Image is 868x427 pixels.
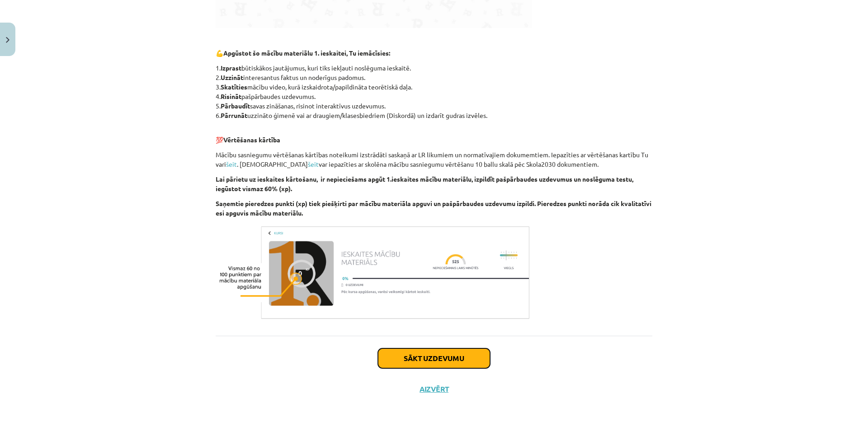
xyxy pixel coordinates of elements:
[221,102,250,110] b: Pārbaudīt
[308,160,319,168] a: šeit
[223,49,390,57] b: Apgūstot šo mācību materiālu 1. ieskaitei, Tu iemācīsies:
[216,48,652,58] p: 💪
[378,348,490,368] button: Sākt uzdevumu
[221,83,247,91] b: Skatīties
[221,73,243,81] b: Uzzināt
[226,160,237,168] a: šeit
[216,175,633,192] b: Lai pārietu uz ieskaites kārtošanu, ir nepieciešams apgūt 1.ieskaites mācību materiālu, izpildīt ...
[221,64,241,72] b: Izprast
[221,92,241,100] b: Risināt
[223,136,280,144] b: Vērtēšanas kārtība
[6,37,9,43] img: icon-close-lesson-0947bae3869378f0d4975bcd49f059093ad1ed9edebbc8119c70593378902aed.svg
[216,199,651,217] b: Saņemtie pieredzes punkti (xp) tiek piešķirti par mācību materiāla apguvi un pašpārbaudes uzdevum...
[216,150,652,169] p: Mācību sasniegumu vērtēšanas kārtības noteikumi izstrādāti saskaņā ar LR likumiem un normatīvajie...
[216,63,652,120] p: 1. būtiskākos jautājumus, kuri tiks iekļauti noslēguma ieskaitē. 2. interesantus faktus un noderī...
[417,385,451,394] button: Aizvērt
[216,126,652,145] p: 💯
[221,111,247,119] b: Pārrunāt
